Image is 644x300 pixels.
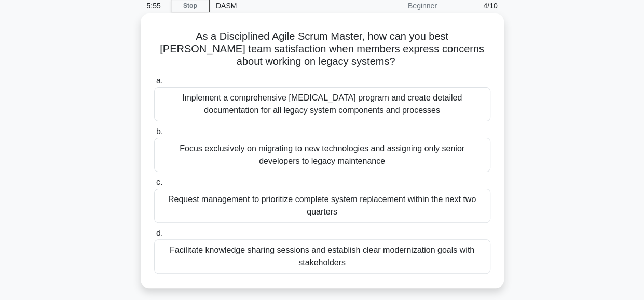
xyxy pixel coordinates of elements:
[154,239,490,274] div: Facilitate knowledge sharing sessions and establish clear modernization goals with stakeholders
[153,30,491,68] h5: As a Disciplined Agile Scrum Master, how can you best [PERSON_NAME] team satisfaction when member...
[154,189,490,223] div: Request management to prioritize complete system replacement within the next two quarters
[156,228,163,237] span: d.
[154,87,490,121] div: Implement a comprehensive [MEDICAL_DATA] program and create detailed documentation for all legacy...
[154,138,490,172] div: Focus exclusively on migrating to new technologies and assigning only senior developers to legacy...
[156,76,163,85] span: a.
[156,178,162,187] span: c.
[156,127,163,136] span: b.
